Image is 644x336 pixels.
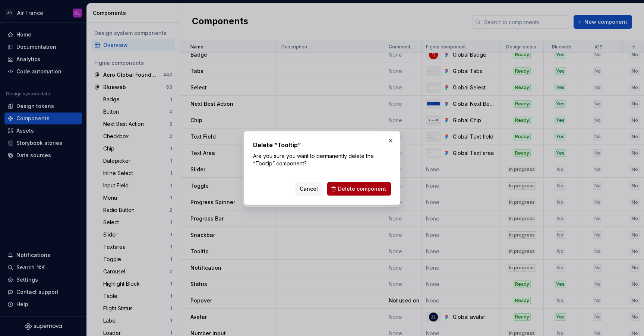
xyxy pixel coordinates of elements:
span: Delete component [338,185,386,193]
button: Cancel [295,182,323,196]
span: Cancel [300,185,318,193]
button: Delete component [327,182,391,196]
p: Are you sure you want to permanently delete the “Tooltip” component? [253,152,391,167]
h2: Delete “Tooltip” [253,140,391,149]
